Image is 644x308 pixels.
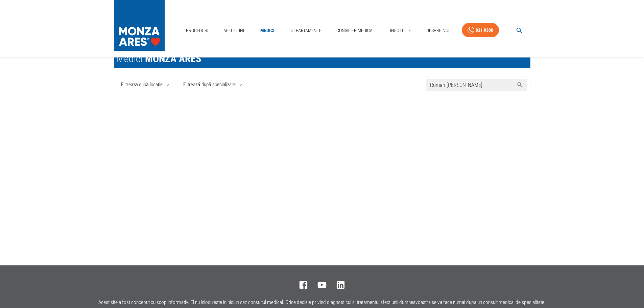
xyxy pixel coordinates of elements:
a: Afecțiuni [221,24,247,38]
span: MONZA ARES [145,53,201,65]
a: Filtrează după specializare [176,76,249,94]
div: 031 9300 [476,26,493,34]
a: Info Utile [387,24,414,38]
div: Medici [117,52,201,65]
a: Despre Noi [424,24,452,38]
a: Medici [257,24,278,38]
span: Filtrează după locație [121,81,163,89]
a: Departamente [288,24,324,38]
a: Proceduri [183,24,211,38]
a: Consilier Medical [334,24,378,38]
span: Filtrează după specializare [183,81,236,89]
p: Acest site a fost conceput cu scop informativ. El nu inlocuieste in niciun caz consultul medical.... [98,300,546,305]
a: 031 9300 [462,23,499,38]
a: Filtrează după locație [114,76,176,94]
